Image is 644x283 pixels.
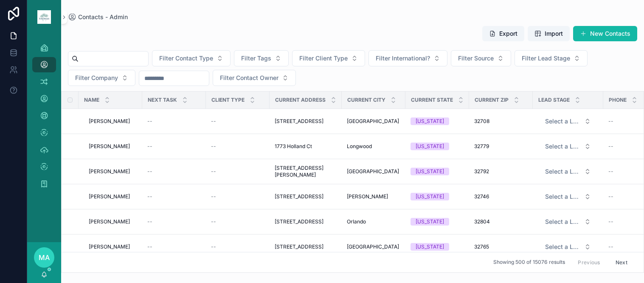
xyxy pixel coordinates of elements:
[147,243,201,250] a: --
[538,164,598,179] button: Select Button
[416,143,444,150] div: [US_STATE]
[515,50,588,66] button: Select Button
[275,118,323,125] span: [STREET_ADDRESS]
[89,218,130,225] span: [PERSON_NAME]
[458,54,494,63] span: Filter Source
[416,243,444,251] div: [US_STATE]
[545,117,581,126] span: Select a Lead Stage
[608,193,613,200] span: --
[538,239,598,255] a: Select Button
[292,50,365,66] button: Select Button
[275,193,323,200] span: [STREET_ADDRESS]
[89,193,130,200] span: [PERSON_NAME]
[411,97,453,103] span: Current State
[347,97,385,103] span: Current City
[347,118,400,125] a: [GEOGRAPHIC_DATA]
[368,50,447,66] button: Select Button
[545,142,581,151] span: Select a Lead Stage
[211,168,216,175] span: --
[474,218,490,225] span: 32804
[538,113,598,129] a: Select Button
[416,218,444,226] div: [US_STATE]
[147,118,201,125] a: --
[376,54,430,63] span: Filter International?
[89,193,137,200] a: [PERSON_NAME]
[89,143,130,150] span: [PERSON_NAME]
[234,50,289,66] button: Select Button
[220,74,278,82] span: Filter Contact Owner
[545,192,581,201] span: Select a Lead Stage
[75,74,118,82] span: Filter Company
[211,193,264,200] a: --
[147,243,152,250] span: --
[573,26,637,41] a: New Contacts
[89,243,137,250] a: [PERSON_NAME]
[474,243,528,250] a: 32765
[538,114,598,129] button: Select Button
[241,54,271,63] span: Filter Tags
[213,70,296,86] button: Select Button
[211,243,264,250] a: --
[411,117,464,125] a: [US_STATE]
[89,243,130,250] span: [PERSON_NAME]
[148,97,177,103] span: Next Task
[608,143,613,150] span: --
[416,193,444,200] div: [US_STATE]
[474,193,528,200] a: 32746
[299,54,348,63] span: Filter Client Type
[545,167,581,176] span: Select a Lead Stage
[68,13,128,21] a: Contacts - Admin
[347,218,366,225] span: Orlando
[411,193,464,200] a: [US_STATE]
[147,143,152,150] span: --
[211,143,216,150] span: --
[474,193,489,200] span: 32746
[347,143,400,150] a: Longwood
[84,97,99,103] span: Name
[275,165,337,178] span: [STREET_ADDRESS][PERSON_NAME]
[89,218,137,225] a: [PERSON_NAME]
[275,97,326,103] span: Current Address
[538,97,570,103] span: Lead Stage
[474,143,528,150] a: 32779
[147,168,201,175] a: --
[411,168,464,175] a: [US_STATE]
[347,243,399,250] span: [GEOGRAPHIC_DATA]
[275,193,337,200] a: [STREET_ADDRESS]
[538,138,598,154] a: Select Button
[538,189,598,205] a: Select Button
[347,193,388,200] span: [PERSON_NAME]
[211,118,264,125] a: --
[545,29,563,38] span: Import
[538,189,598,204] button: Select Button
[528,26,570,41] button: Import
[493,259,565,266] span: Showing 500 of 15076 results
[159,54,213,63] span: Filter Contact Type
[474,168,489,175] span: 32792
[482,26,524,41] button: Export
[89,168,130,175] span: [PERSON_NAME]
[147,168,152,175] span: --
[416,117,444,125] div: [US_STATE]
[538,163,598,180] a: Select Button
[538,214,598,230] a: Select Button
[522,54,570,63] span: Filter Lead Stage
[275,218,323,225] span: [STREET_ADDRESS]
[608,168,613,175] span: --
[347,243,400,250] a: [GEOGRAPHIC_DATA]
[147,193,201,200] a: --
[147,143,201,150] a: --
[147,118,152,125] span: --
[411,243,464,251] a: [US_STATE]
[538,239,598,254] button: Select Button
[68,70,135,86] button: Select Button
[37,10,51,24] img: App logo
[89,143,137,150] a: [PERSON_NAME]
[545,243,581,251] span: Select a Lead Stage
[347,193,400,200] a: [PERSON_NAME]
[211,243,216,250] span: --
[451,50,511,66] button: Select Button
[608,218,613,225] span: --
[608,243,613,250] span: --
[411,143,464,150] a: [US_STATE]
